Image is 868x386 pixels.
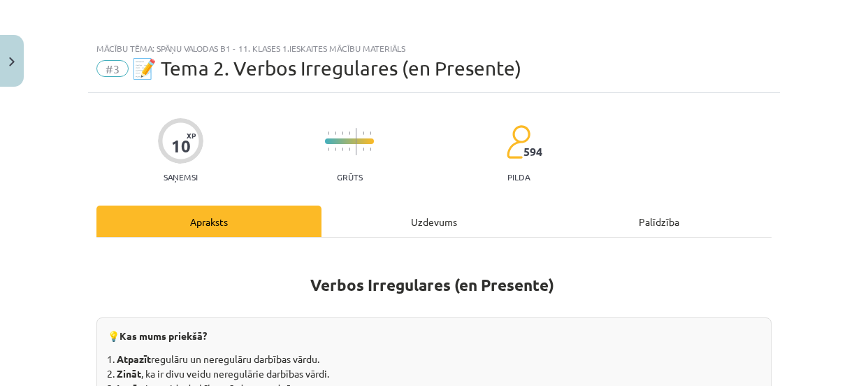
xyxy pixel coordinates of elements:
div: Mācību tēma: Spāņu valodas b1 - 11. klases 1.ieskaites mācību materiāls [96,43,772,53]
b: Zināt [117,367,141,380]
div: Apraksts [96,206,321,237]
span: 📝 Tema 2. Verbos Irregulares (en Presente) [132,57,521,80]
span: #3 [96,60,129,77]
span: XP [187,131,196,139]
div: Palīdzība [547,206,772,237]
img: icon-short-line-57e1e144782c952c97e751825c79c345078a6d821885a25fce030b3d8c18986b.svg [342,131,343,135]
img: icon-short-line-57e1e144782c952c97e751825c79c345078a6d821885a25fce030b3d8c18986b.svg [349,148,350,151]
img: students-c634bb4e5e11cddfef0936a35e636f08e4e9abd3cc4e673bd6f9a4125e45ecb1.svg [506,124,530,159]
img: icon-short-line-57e1e144782c952c97e751825c79c345078a6d821885a25fce030b3d8c18986b.svg [370,131,371,135]
strong: Kas mums priekšā? [120,329,207,342]
img: icon-short-line-57e1e144782c952c97e751825c79c345078a6d821885a25fce030b3d8c18986b.svg [328,131,329,135]
p: Grūts [337,172,363,182]
div: Uzdevums [321,206,547,237]
img: icon-short-line-57e1e144782c952c97e751825c79c345078a6d821885a25fce030b3d8c18986b.svg [370,148,371,151]
b: Verbos Irregulares (en Presente) [310,275,554,295]
img: icon-short-line-57e1e144782c952c97e751825c79c345078a6d821885a25fce030b3d8c18986b.svg [335,131,336,135]
img: icon-short-line-57e1e144782c952c97e751825c79c345078a6d821885a25fce030b3d8c18986b.svg [335,148,336,151]
li: regulāru un neregulāru darbības vārdu. [117,352,760,366]
span: 594 [523,145,542,158]
p: pilda [507,172,530,182]
img: icon-short-line-57e1e144782c952c97e751825c79c345078a6d821885a25fce030b3d8c18986b.svg [328,148,329,151]
li: , ka ir divu veidu neregulārie darbības vārdi. [117,366,760,381]
div: 10 [171,136,191,156]
img: icon-short-line-57e1e144782c952c97e751825c79c345078a6d821885a25fce030b3d8c18986b.svg [363,148,364,151]
img: icon-long-line-d9ea69661e0d244f92f715978eff75569469978d946b2353a9bb055b3ed8787d.svg [356,128,357,155]
img: icon-close-lesson-0947bae3869378f0d4975bcd49f059093ad1ed9edebbc8119c70593378902aed.svg [9,57,15,66]
b: Atpazīt [117,352,151,365]
p: Saņemsi [158,172,203,182]
img: icon-short-line-57e1e144782c952c97e751825c79c345078a6d821885a25fce030b3d8c18986b.svg [349,131,350,135]
p: 💡 [108,329,760,343]
img: icon-short-line-57e1e144782c952c97e751825c79c345078a6d821885a25fce030b3d8c18986b.svg [363,131,364,135]
img: icon-short-line-57e1e144782c952c97e751825c79c345078a6d821885a25fce030b3d8c18986b.svg [342,148,343,151]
